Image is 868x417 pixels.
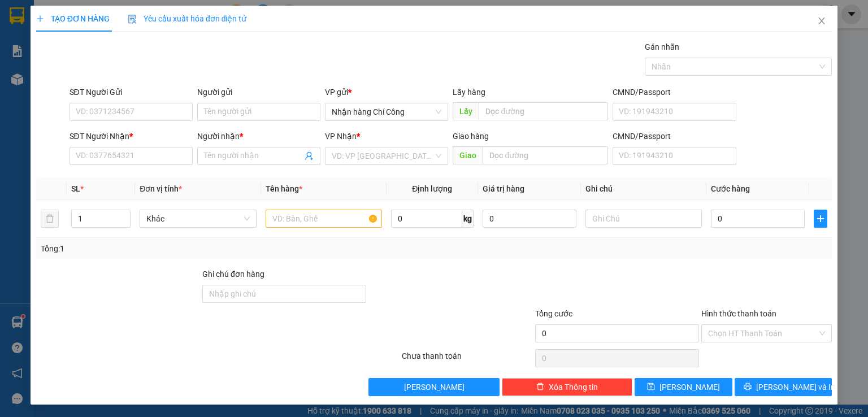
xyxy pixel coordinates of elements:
[756,381,835,393] span: [PERSON_NAME] và In
[581,178,706,200] th: Ghi chú
[128,15,137,24] img: icon
[202,285,366,303] input: Ghi chú đơn hàng
[325,132,357,141] span: VP Nhận
[332,103,441,120] span: Nhận hàng Chí Công
[404,381,465,393] span: [PERSON_NAME]
[305,151,314,160] span: user-add
[401,350,533,370] div: Chưa thanh toán
[647,383,655,392] span: save
[453,132,489,141] span: Giao hàng
[202,270,264,279] label: Ghi chú đơn hàng
[128,14,247,23] span: Yêu cầu xuất hóa đơn điện tử
[735,378,832,396] button: printer[PERSON_NAME] và In
[266,184,302,193] span: Tên hàng
[613,130,736,142] div: CMND/Passport
[197,86,320,98] div: Người gửi
[806,6,837,37] button: Close
[659,381,720,393] span: [PERSON_NAME]
[535,309,572,318] span: Tổng cước
[70,86,193,98] div: SĐT Người Gửi
[325,86,448,98] div: VP gửi
[412,184,452,193] span: Định lượng
[41,242,336,255] div: Tổng: 1
[483,184,524,193] span: Giá trị hàng
[70,130,193,142] div: SĐT Người Nhận
[36,15,44,23] span: plus
[502,378,632,396] button: deleteXóa Thông tin
[266,210,382,228] input: VD: Bàn, Ghế
[536,383,544,392] span: delete
[483,210,576,228] input: 0
[814,210,827,228] button: plus
[453,146,483,164] span: Giao
[36,14,110,23] span: TẠO ĐƠN HÀNG
[146,210,249,227] span: Khác
[453,102,479,120] span: Lấy
[635,378,732,396] button: save[PERSON_NAME]
[744,383,752,392] span: printer
[483,146,608,164] input: Dọc đường
[368,378,499,396] button: [PERSON_NAME]
[462,210,474,228] span: kg
[817,16,826,25] span: close
[645,42,679,51] label: Gán nhãn
[711,184,750,193] span: Cước hàng
[71,184,80,193] span: SL
[197,130,320,142] div: Người nhận
[613,86,736,98] div: CMND/Passport
[585,210,702,228] input: Ghi Chú
[549,381,598,393] span: Xóa Thông tin
[479,102,608,120] input: Dọc đường
[140,184,182,193] span: Đơn vị tính
[814,214,827,223] span: plus
[701,309,776,318] label: Hình thức thanh toán
[453,88,485,97] span: Lấy hàng
[41,210,59,228] button: delete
